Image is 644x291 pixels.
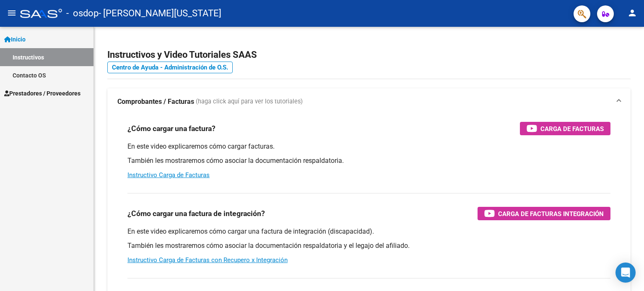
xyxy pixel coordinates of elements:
a: Instructivo Carga de Facturas con Recupero x Integración [127,256,288,264]
span: (haga click aquí para ver los tutoriales) [196,97,303,106]
a: Instructivo Carga de Facturas [127,171,210,179]
mat-expansion-panel-header: Comprobantes / Facturas (haga click aquí para ver los tutoriales) [107,88,631,115]
mat-icon: person [627,8,637,18]
h3: ¿Cómo cargar una factura de integración? [127,208,265,219]
span: - osdop [66,4,99,23]
button: Carga de Facturas [520,122,610,135]
strong: Comprobantes / Facturas [117,97,194,106]
p: En este video explicaremos cómo cargar una factura de integración (discapacidad). [127,227,610,236]
span: Carga de Facturas [540,124,604,134]
h2: Instructivos y Video Tutoriales SAAS [107,47,631,63]
span: Prestadores / Proveedores [4,89,80,98]
p: En este video explicaremos cómo cargar facturas. [127,142,610,151]
mat-icon: menu [7,8,17,18]
h3: ¿Cómo cargar una factura? [127,123,216,134]
button: Carga de Facturas Integración [478,207,610,220]
p: También les mostraremos cómo asociar la documentación respaldatoria y el legajo del afiliado. [127,241,610,250]
span: Inicio [4,35,26,44]
div: Open Intercom Messenger [615,263,636,283]
span: - [PERSON_NAME][US_STATE] [99,4,221,23]
span: Carga de Facturas Integración [498,209,604,219]
a: Centro de Ayuda - Administración de O.S. [107,62,233,73]
p: También les mostraremos cómo asociar la documentación respaldatoria. [127,156,610,165]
